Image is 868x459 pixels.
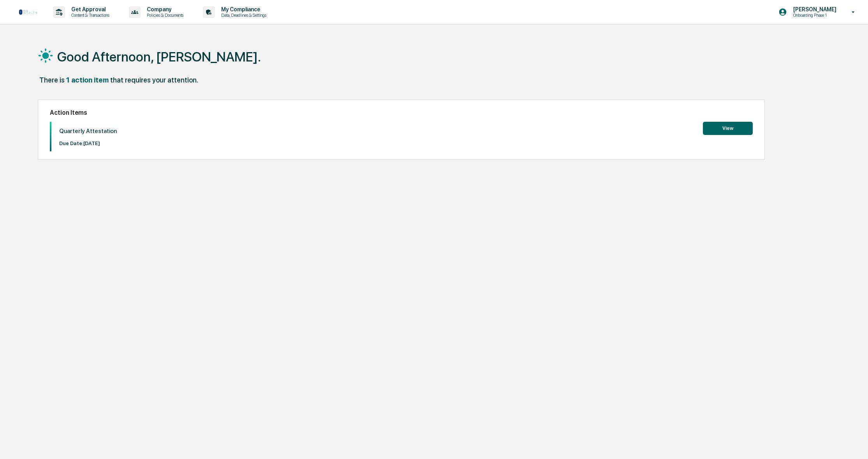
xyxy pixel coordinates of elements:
[110,76,198,84] div: that requires your attention.
[141,12,187,18] p: Policies & Documents
[19,9,37,15] img: logo
[59,128,117,135] p: Quarterly Attestation
[703,122,753,135] button: View
[50,109,753,116] h2: Action Items
[703,124,753,131] a: View
[66,76,109,84] div: 1 action item
[65,6,113,12] p: Get Approval
[59,140,117,146] p: Due Date: [DATE]
[787,6,840,12] p: [PERSON_NAME]
[787,12,840,18] p: Onboarding Phase 1
[215,6,270,12] p: My Compliance
[215,12,270,18] p: Data, Deadlines & Settings
[39,76,65,84] div: There is
[65,12,113,18] p: Content & Transactions
[57,49,261,65] h1: Good Afternoon, [PERSON_NAME].
[141,6,187,12] p: Company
